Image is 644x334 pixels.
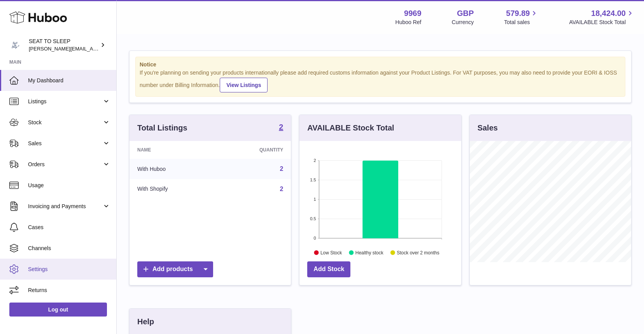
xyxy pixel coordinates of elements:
span: Usage [28,182,110,189]
span: Cases [28,224,110,231]
td: With Huboo [129,159,217,179]
div: Huboo Ref [395,19,422,26]
text: 0 [314,236,316,240]
a: 2 [280,186,283,192]
td: With Shopify [129,179,217,199]
span: Stock [28,119,102,126]
text: 2 [314,158,316,163]
div: Currency [452,19,474,26]
span: 579.89 [506,8,530,19]
span: Invoicing and Payments [28,203,102,210]
span: Total sales [504,19,539,26]
text: 1 [314,197,316,202]
text: Healthy stock [355,250,384,255]
span: My Dashboard [28,77,110,84]
text: 0.5 [310,216,316,221]
text: Low Stock [320,250,342,255]
a: 579.89 Total sales [504,8,539,26]
div: If you're planning on sending your products internationally please add required customs informati... [140,69,621,92]
text: Stock over 2 months [397,250,439,255]
span: Listings [28,98,102,105]
h3: Sales [478,123,498,133]
span: [PERSON_NAME][EMAIL_ADDRESS][DOMAIN_NAME] [29,45,156,52]
strong: 9969 [404,8,422,19]
a: 2 [279,123,283,132]
div: SEAT TO SLEEP [29,38,99,52]
strong: GBP [457,8,474,19]
a: View Listings [220,78,268,92]
span: Channels [28,245,110,252]
text: 1.5 [310,177,316,182]
a: 18,424.00 AVAILABLE Stock Total [569,8,635,26]
span: Orders [28,161,102,168]
span: Settings [28,266,110,273]
h3: AVAILABLE Stock Total [307,123,394,133]
h3: Total Listings [137,123,187,133]
img: amy@seattosleep.co.uk [9,39,21,51]
span: Returns [28,287,110,294]
span: Sales [28,140,102,147]
th: Quantity [217,141,291,159]
th: Name [129,141,217,159]
span: 18,424.00 [591,8,626,19]
a: Log out [9,303,107,317]
strong: 2 [279,123,283,131]
a: 2 [280,165,283,172]
span: AVAILABLE Stock Total [569,19,635,26]
h3: Help [137,317,154,327]
a: Add products [137,261,213,277]
a: Add Stock [307,261,350,277]
strong: Notice [140,61,621,68]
